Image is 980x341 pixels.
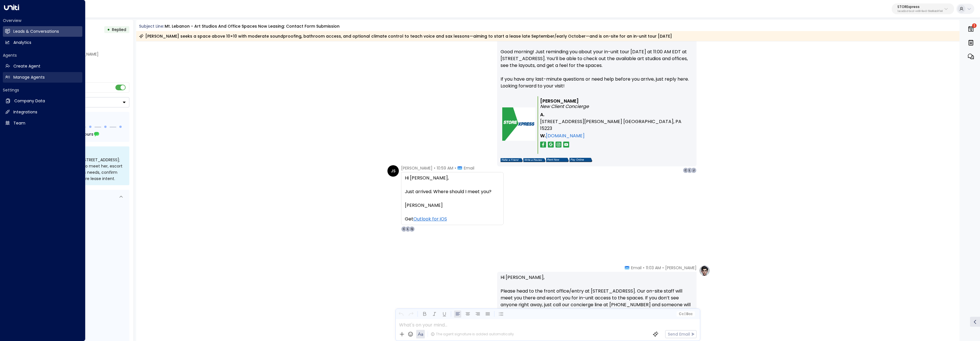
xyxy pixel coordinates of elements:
[546,158,569,162] img: storexpress_rent.png
[3,72,82,83] a: Manage Agents
[665,265,697,271] span: [PERSON_NAME]
[437,165,453,171] span: 10:59 AM
[464,165,474,171] span: Email
[139,33,672,39] div: [PERSON_NAME] seeks a space above 10×10 with moderate soundproofing, bathroom access, and optiona...
[3,26,82,37] a: Leads & Conversations
[540,142,546,148] img: storexpres_fb.png
[107,24,110,35] div: •
[165,23,340,29] div: Mt. Lebanon - Art Studios and Office Spaces Now Leasing: Contact Form Submission
[501,274,693,336] p: Hi [PERSON_NAME], Please head to the front office/entry at [STREET_ADDRESS]. Our on-site staff wi...
[58,131,93,137] span: In about 16 hours
[3,52,82,58] h2: Agents
[679,312,692,316] span: Cc Bcc
[13,28,59,34] h2: Leads & Conversations
[13,63,40,69] h2: Create Agent
[431,332,514,337] div: The agent signature is added automatically
[556,142,562,148] img: storexpress_insta.png
[897,10,943,13] p: 1acad2cd-bca1-4499-8e43-59a86ab9f7e8
[13,120,25,126] h2: Team
[546,132,585,139] a: [DOMAIN_NAME]
[897,5,943,9] p: STORExpress
[643,265,644,271] span: •
[409,226,415,232] div: Q
[563,142,569,148] img: storexpress_yt.png
[28,117,125,122] div: Follow Up Sequence
[13,40,31,46] h2: Analytics
[699,265,710,276] img: profile-logo.png
[523,158,546,162] img: storexpress_write.png
[540,103,589,110] i: New Client Concierge
[502,107,536,141] img: storexpress_logo.png
[646,265,661,271] span: 11:03 AM
[405,188,500,195] div: Just arrived. Where should I meet you?
[28,131,125,137] div: Next Follow Up:
[3,107,82,117] a: Integrations
[14,98,45,104] h2: Company Data
[684,312,685,316] span: |
[540,118,691,132] span: [STREET_ADDRESS][PERSON_NAME] [GEOGRAPHIC_DATA], PA 15223
[405,202,500,209] div: [PERSON_NAME]
[13,109,37,115] h2: Integrations
[892,3,954,14] button: STORExpress1acad2cd-bca1-4499-8e43-59a86ab9f7e8
[455,165,456,171] span: •
[501,35,693,96] p: Hi [PERSON_NAME], Good morning! Just reminding you about your in-unit tour [DATE] at 11:00 AM EDT...
[401,165,432,171] span: [PERSON_NAME]
[501,158,523,162] img: storexpress_refer.png
[631,265,642,271] span: Email
[405,175,500,181] div: Hi [PERSON_NAME],
[966,23,976,35] button: 1
[972,23,977,28] span: 1
[3,18,82,23] h2: Overview
[401,226,407,232] div: C
[405,216,500,222] div: Get
[3,96,82,106] a: Company Data
[3,87,82,93] h2: Settings
[662,265,664,271] span: •
[13,74,45,80] h2: Manage Agents
[112,27,126,32] span: Replied
[569,158,592,162] img: storexpress_pay.png
[139,23,164,29] span: Subject Line:
[676,311,695,317] button: Cc|Bcc
[540,132,546,139] span: W.
[405,226,411,232] div: L
[407,311,415,318] button: Redo
[3,118,82,128] a: Team
[548,142,554,148] img: storexpress_google.png
[397,311,405,318] button: Undo
[3,61,82,72] a: Create Agent
[3,37,82,48] a: Analytics
[413,216,447,222] a: Outlook for iOS
[540,98,579,104] b: [PERSON_NAME]
[540,111,544,118] span: A.
[387,165,399,177] div: JS
[434,165,435,171] span: •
